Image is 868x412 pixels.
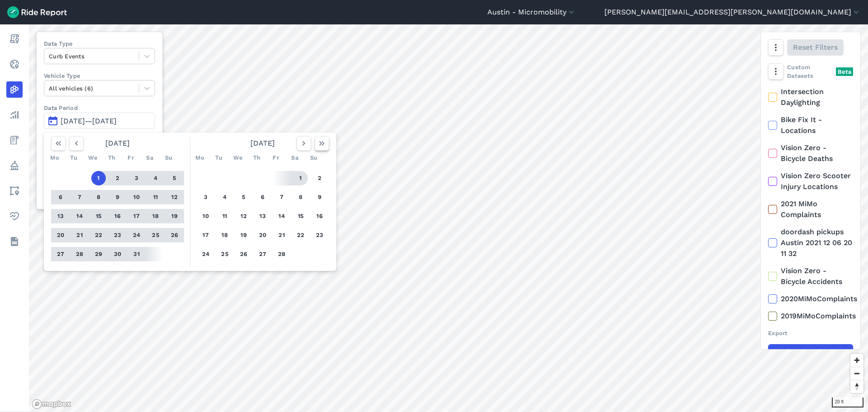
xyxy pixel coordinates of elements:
button: 5 [236,190,251,204]
button: 19 [167,209,182,223]
div: Mo [193,151,207,165]
button: 8 [91,190,106,204]
a: Datasets [6,233,23,250]
button: 19 [236,228,251,242]
a: Report [6,31,23,47]
button: 2 [110,171,125,185]
button: 22 [293,228,308,242]
button: 15 [293,209,308,223]
div: Mo [47,151,62,165]
button: Reset Filters [787,39,844,56]
a: Policy [6,157,23,174]
button: Austin - Micromobility [487,7,576,18]
button: [PERSON_NAME][EMAIL_ADDRESS][PERSON_NAME][DOMAIN_NAME] [604,7,861,18]
div: [DATE] [193,136,333,151]
label: 2020MiMoComplaints [768,294,853,304]
button: 7 [274,190,289,204]
button: 9 [110,190,125,204]
button: 1 [91,171,106,185]
button: 31 [129,247,144,261]
label: Intersection Daylighting [768,86,853,108]
div: Fr [123,151,138,165]
button: 4 [217,190,232,204]
button: Export Data [768,344,853,360]
div: We [85,151,100,165]
div: Sa [142,151,157,165]
span: Reset Filters [793,42,838,53]
button: 3 [198,190,213,204]
button: 10 [198,209,213,223]
div: Beta [836,67,853,76]
button: 13 [255,209,270,223]
a: Heatmaps [6,81,23,98]
button: 7 [72,190,87,204]
label: Bike Fix It - Locations [768,114,853,136]
button: 24 [198,247,213,261]
button: Reset bearing to north [850,380,863,393]
button: 8 [293,190,308,204]
a: Health [6,208,23,224]
button: 9 [312,190,327,204]
button: 16 [312,209,327,223]
a: Areas [6,183,23,199]
div: Tu [66,151,81,165]
button: 17 [198,228,213,242]
button: 5 [167,171,182,185]
button: 13 [53,209,68,223]
button: 14 [274,209,289,223]
div: Tu [212,151,226,165]
button: 15 [91,209,106,223]
a: Analyze [6,107,23,123]
a: Realtime [6,56,23,72]
button: 11 [217,209,232,223]
div: [DATE] [47,136,188,151]
button: Zoom out [850,367,863,380]
label: Data Type [44,39,155,48]
button: 27 [53,247,68,261]
button: 26 [167,228,182,242]
button: 3 [129,171,144,185]
button: 20 [255,228,270,242]
label: Vision Zero - Bicycle Accidents [768,265,853,287]
canvas: Map [29,24,868,412]
button: 21 [72,228,87,242]
button: 11 [148,190,163,204]
button: 14 [72,209,87,223]
button: 28 [72,247,87,261]
button: 30 [110,247,125,261]
button: 23 [110,228,125,242]
button: 16 [110,209,125,223]
div: Th [104,151,119,165]
span: Export Data [795,347,838,358]
div: Custom Datasets [768,63,853,80]
button: 2 [312,171,327,185]
a: Fees [6,132,23,148]
button: 25 [148,228,163,242]
div: Export [768,329,853,337]
button: 17 [129,209,144,223]
div: Th [250,151,264,165]
button: 20 [53,228,68,242]
div: Fr [269,151,283,165]
button: 21 [274,228,289,242]
img: Ride Report [7,6,67,18]
a: Mapbox logo [32,399,71,409]
button: 12 [167,190,182,204]
label: Vision Zero - Bicycle Deaths [768,142,853,164]
label: Vehicle Type [44,71,155,80]
button: 27 [255,247,270,261]
button: 18 [217,228,232,242]
button: [DATE]—[DATE] [44,113,155,129]
label: 2021 MiMo Complaints [768,199,853,220]
label: Data Period [44,104,155,112]
button: 22 [91,228,106,242]
button: 28 [274,247,289,261]
button: 6 [53,190,68,204]
button: 26 [236,247,251,261]
div: Su [161,151,176,165]
button: 25 [217,247,232,261]
label: 2019MiMoComplaints [768,311,853,322]
button: Zoom in [850,354,863,367]
button: 18 [148,209,163,223]
span: [DATE]—[DATE] [61,117,117,125]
